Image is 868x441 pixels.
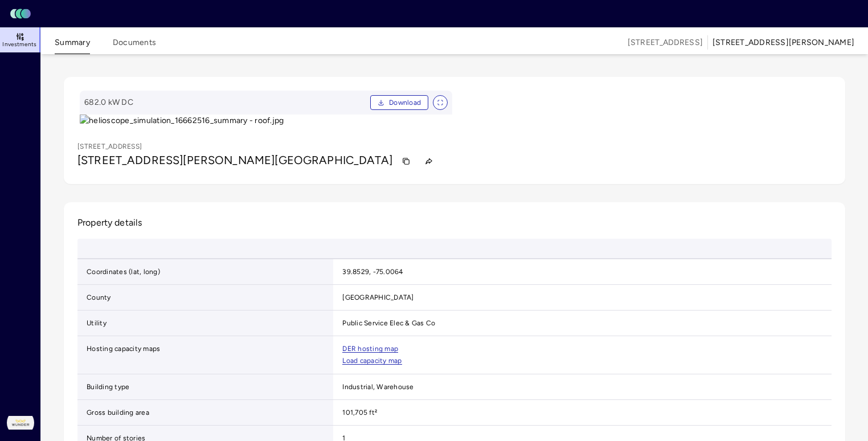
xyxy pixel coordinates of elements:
[713,36,854,49] div: [STREET_ADDRESS][PERSON_NAME]
[80,115,452,127] img: helioscope_simulation_16662516_summary - roof.jpg
[2,41,36,48] span: Investments
[77,336,333,374] td: Hosting capacity maps
[333,285,832,311] td: [GEOGRAPHIC_DATA]
[77,141,142,152] p: [STREET_ADDRESS]
[370,95,428,110] button: Download PDF
[77,400,333,426] td: Gross building area
[55,30,156,54] div: tabs
[84,96,366,109] span: 682.0 kW DC
[77,216,832,230] h2: Property details
[389,97,421,108] span: Download
[433,95,448,110] button: View full size image
[77,374,333,400] td: Building type
[333,374,832,400] td: Industrial, Warehouse
[342,345,398,353] a: DER hosting map
[77,285,333,311] td: County
[628,36,703,49] span: [STREET_ADDRESS]
[342,357,402,365] a: Load capacity map
[333,400,832,426] td: 101,705 ft²
[333,311,832,336] td: Public Service Elec & Gas Co
[183,153,392,167] span: [PERSON_NAME][GEOGRAPHIC_DATA]
[55,36,90,54] button: Summary
[77,259,333,285] td: Coordinates (lat, long)
[333,259,832,285] td: 39.8529, -75.0064
[7,409,34,436] img: Wunder
[113,36,156,54] button: Documents
[77,311,333,336] td: Utility
[77,153,183,167] span: [STREET_ADDRESS]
